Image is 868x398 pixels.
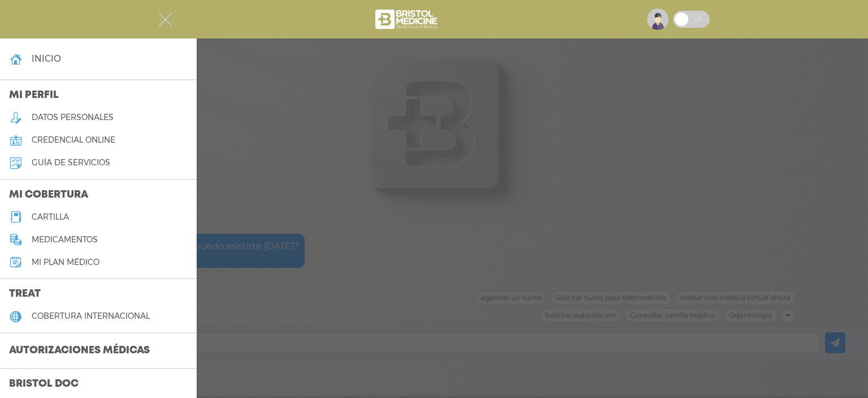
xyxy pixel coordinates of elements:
[32,53,61,64] h4: inicio
[32,113,114,122] h5: datos personales
[32,158,110,168] h5: guía de servicios
[32,258,99,267] h5: Mi plan médico
[32,135,115,145] h5: credencial online
[32,235,98,245] h5: medicamentos
[32,311,150,321] h5: cobertura internacional
[647,8,669,30] img: profile-placeholder.svg
[374,6,441,33] img: bristol-medicine-blanco.png
[158,12,172,27] img: Cober_menu-close-white.svg
[32,212,69,222] h5: cartilla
